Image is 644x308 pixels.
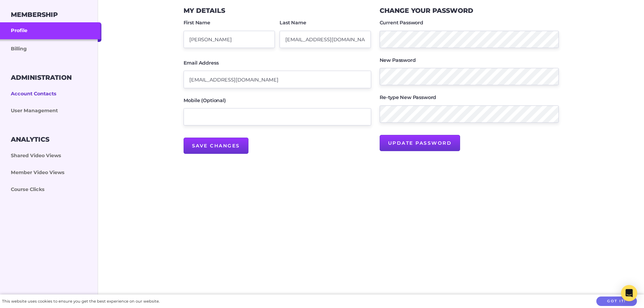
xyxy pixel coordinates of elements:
[184,61,219,65] label: Email Address
[596,297,637,306] button: Got it!
[380,20,423,25] label: Current Password
[280,20,306,25] label: Last Name
[11,11,58,19] h3: Membership
[2,298,160,305] div: This website uses cookies to ensure you get the best experience on our website.
[380,135,460,151] input: Update Password
[621,285,637,301] div: Open Intercom Messenger
[380,58,416,63] label: New Password
[380,7,473,15] h3: Change your Password
[11,136,49,143] h3: Analytics
[11,74,72,81] h3: Administration
[184,20,210,25] label: First Name
[380,95,436,100] label: Re-type New Password
[184,98,226,103] label: Mobile (Optional)
[184,138,248,154] input: Save Changes
[184,7,225,15] h3: My Details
